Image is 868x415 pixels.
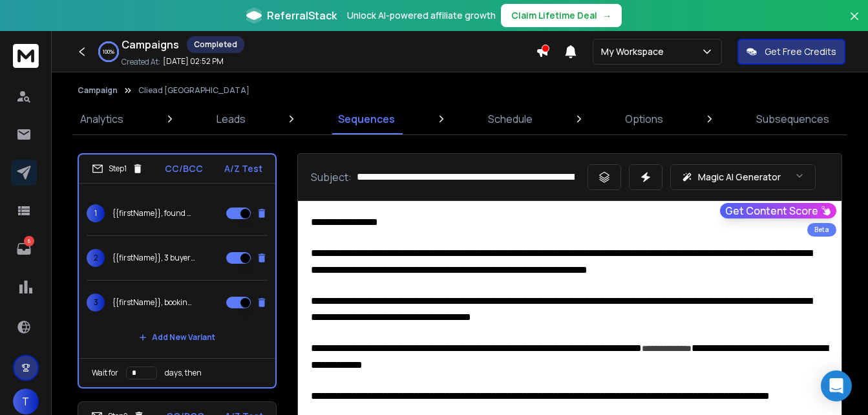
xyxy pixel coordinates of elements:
p: Wait for [92,368,118,378]
button: Magic AI Generator [670,164,816,190]
a: 6 [11,236,37,262]
h1: Campaigns [122,37,179,52]
p: Unlock AI-powered affiliate growth [347,9,496,22]
span: ReferralStack [267,8,337,23]
button: Close banner [846,8,863,39]
button: Get Free Credits [737,39,845,65]
div: Step 1 [92,163,143,175]
span: 1 [87,204,105,222]
span: 3 [87,293,105,312]
button: T [13,388,39,414]
p: Options [625,111,663,127]
button: Get Content Score [720,203,836,218]
button: Campaign [78,85,118,96]
p: {{firstName}}, found 3 companies researching offerings like yours [112,208,195,218]
a: Sequences [330,103,403,134]
p: Analytics [80,111,123,127]
p: Cliead [GEOGRAPHIC_DATA] [138,85,249,96]
p: Magic AI Generator [698,171,781,184]
div: Open Intercom Messenger [821,370,852,401]
p: CC/BCC [165,162,203,175]
p: Schedule [488,111,533,127]
a: Schedule [480,103,540,134]
span: → [602,9,611,22]
p: Get Free Credits [765,45,836,58]
div: Beta [807,223,836,237]
a: Subsequences [748,103,837,134]
p: My Workspace [601,45,669,58]
p: [DATE] 02:52 PM [163,56,224,67]
button: Claim Lifetime Deal→ [501,4,622,27]
li: Step1CC/BCCA/Z Test1{{firstName}}, found 3 companies researching offerings like yours2{{firstName... [78,153,277,388]
p: 6 [24,236,34,246]
a: Options [617,103,671,134]
span: 2 [87,249,105,267]
p: Subject: [311,169,352,185]
p: Sequences [338,111,395,127]
button: Add New Variant [129,325,226,350]
p: Created At: [122,57,160,67]
p: A/Z Test [224,162,262,175]
p: 100 % [103,48,114,56]
p: Subsequences [756,111,829,127]
p: Leads [217,111,246,127]
p: {{firstName}}, 3 buyers evaluating solutions like {{companyName}} [112,253,195,263]
a: Analytics [72,103,131,134]
div: Completed [187,36,244,53]
a: Leads [209,103,253,134]
p: {{firstName}}, booking your next 3 client meetings [112,297,195,308]
p: days, then [165,368,202,378]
